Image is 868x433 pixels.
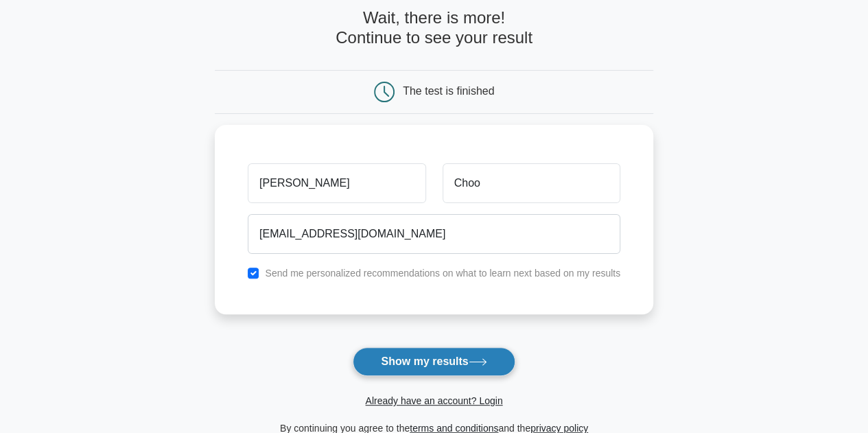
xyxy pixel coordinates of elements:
[403,85,494,97] div: The test is finished
[215,8,653,48] h4: Wait, there is more! Continue to see your result
[365,395,502,406] a: Already have an account? Login
[443,163,620,203] input: Last name
[248,163,425,203] input: First name
[248,214,620,254] input: Email
[353,347,515,376] button: Show my results
[265,268,620,279] label: Send me personalized recommendations on what to learn next based on my results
